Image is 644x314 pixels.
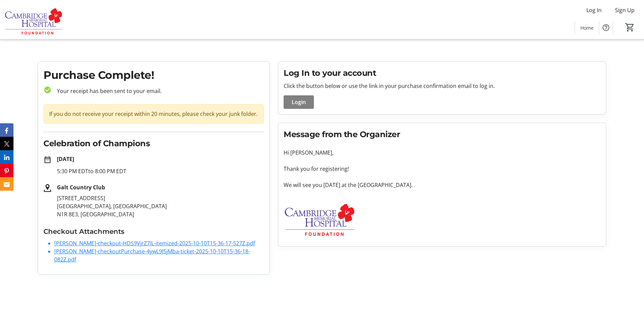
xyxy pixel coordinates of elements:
button: Login [284,95,314,109]
h2: Celebration of Champions [43,137,264,150]
p: 5:30 PM EDT to 8:00 PM EDT [57,167,264,175]
button: Help [599,21,613,34]
span: Login [292,98,306,106]
h1: Purchase Complete! [43,67,264,83]
span: Sign Up [615,6,635,14]
h2: Log In to your account [284,67,601,79]
span: Home [580,24,593,31]
p: Click the button below or use the link in your purchase confirmation email to log in. [284,82,601,90]
a: Home [575,22,599,34]
p: [STREET_ADDRESS] [GEOGRAPHIC_DATA], [GEOGRAPHIC_DATA] N1R 8E3, [GEOGRAPHIC_DATA] [57,194,264,218]
button: Sign Up [610,5,640,15]
div: If you do not receive your receipt within 20 minutes, please check your junk folder. [43,104,264,124]
p: Thank you for registering! [284,165,601,173]
mat-icon: check_circle [43,86,52,94]
mat-icon: date_range [43,156,52,164]
span: Log In [586,6,602,14]
img: Cambridge Memorial Hospital Foundation logo [284,197,357,238]
img: Cambridge Memorial Hospital Foundation's Logo [4,3,64,36]
button: Cart [624,21,636,33]
p: Hi [PERSON_NAME], [284,149,601,157]
h3: Checkout Attachments [43,226,264,237]
p: We will see you [DATE] at the [GEOGRAPHIC_DATA]. [284,181,601,189]
strong: Galt Country Club [57,184,105,191]
p: Your receipt has been sent to your email. [52,87,264,95]
strong: [DATE] [57,155,74,163]
h2: Message from the Organizer [284,128,601,140]
button: Log In [581,5,607,15]
a: [PERSON_NAME]-checkout-HDS9VjrZ7lL-itemized-2025-10-10T15-36-17-527Z.pdf [54,240,255,247]
a: [PERSON_NAME]-checkoutPurchase-4ywL9lSjMba-ticket-2025-10-10T15-36-18-082Z.pdf [54,248,250,263]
